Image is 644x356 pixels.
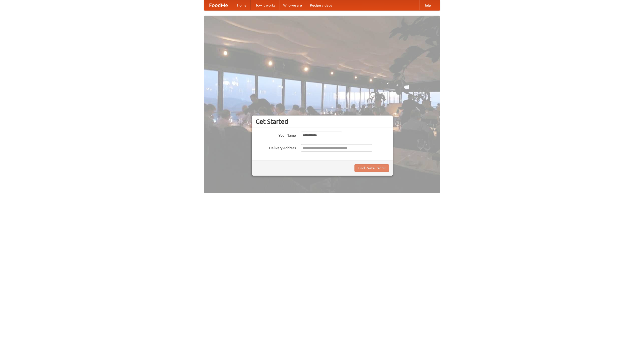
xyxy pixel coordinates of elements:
a: Help [419,0,435,10]
a: Home [233,0,251,10]
a: Who we are [279,0,306,10]
button: Find Restaurants! [354,164,389,172]
label: Your Name [256,132,296,138]
label: Delivery Address [256,144,296,150]
a: FoodMe [204,0,233,10]
h3: Get Started [256,118,389,125]
a: Recipe videos [306,0,336,10]
a: How it works [251,0,279,10]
